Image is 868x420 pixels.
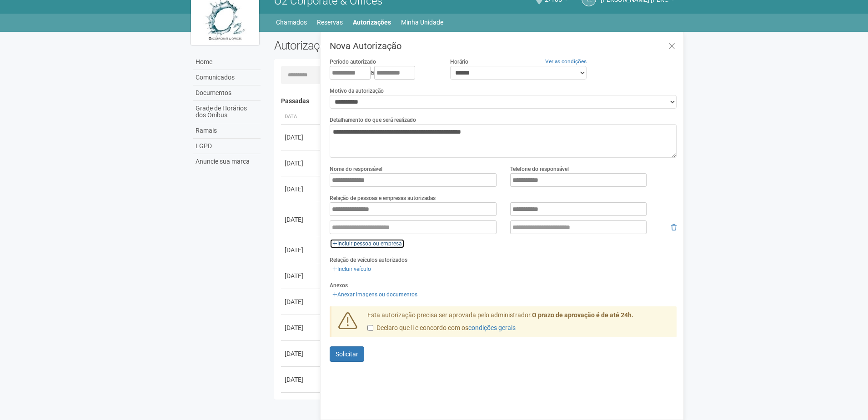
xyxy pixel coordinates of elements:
[330,290,420,300] a: Anexar imagens ou documentos
[193,55,261,70] a: Home
[285,297,318,306] div: [DATE]
[330,66,436,80] div: a
[330,239,405,249] a: Incluir pessoa ou empresa
[285,375,318,384] div: [DATE]
[336,350,358,358] span: Solicitar
[330,194,436,202] label: Relação de pessoas e empresas autorizadas
[330,87,384,95] label: Motivo da autorização
[401,16,443,29] a: Minha Unidade
[193,85,261,101] a: Documentos
[330,264,374,274] a: Incluir veículo
[193,70,261,85] a: Comunicados
[276,16,307,29] a: Chamados
[330,41,677,50] h3: Nova Autorização
[193,101,261,123] a: Grade de Horários dos Ônibus
[285,185,318,194] div: [DATE]
[193,139,261,154] a: LGPD
[285,349,318,358] div: [DATE]
[285,215,318,224] div: [DATE]
[330,346,364,362] button: Solicitar
[285,159,318,168] div: [DATE]
[361,311,677,337] div: Esta autorização precisa ser aprovada pelo administrador.
[468,324,516,331] a: condições gerais
[330,256,407,264] label: Relação de veículos autorizados
[193,154,261,169] a: Anuncie sua marca
[367,324,516,333] label: Declaro que li e concordo com os
[671,224,677,230] i: Remover
[281,110,322,125] th: Data
[281,98,671,105] h4: Passadas
[330,116,416,124] label: Detalhamento do que será realizado
[330,165,382,173] label: Nome do responsável
[285,245,318,255] div: [DATE]
[193,123,261,139] a: Ramais
[285,323,318,332] div: [DATE]
[330,58,376,66] label: Período autorizado
[353,16,391,29] a: Autorizações
[510,165,569,173] label: Telefone do responsável
[317,16,343,29] a: Reservas
[450,58,468,66] label: Horário
[367,325,373,331] input: Declaro que li e concordo com oscondições gerais
[285,133,318,142] div: [DATE]
[532,311,633,319] strong: O prazo de aprovação é de até 24h.
[545,58,587,65] a: Ver as condições
[274,39,469,52] h2: Autorizações
[330,281,348,290] label: Anexos
[285,271,318,280] div: [DATE]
